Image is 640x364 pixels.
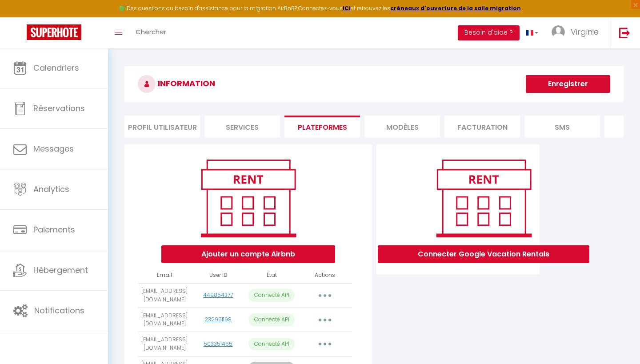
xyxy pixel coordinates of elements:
button: Besoin d'aide ? [458,25,520,40]
span: Calendriers [33,62,79,73]
span: Analytics [33,184,69,195]
span: Paiements [33,224,75,235]
th: Email [138,268,191,283]
li: Profil Utilisateur [124,116,200,137]
span: Notifications [34,305,84,316]
h3: INFORMATION [124,66,624,102]
a: créneaux d'ouverture de la salle migration [390,4,521,12]
img: Super Booking [27,24,81,40]
span: Hébergement [33,264,88,276]
td: [EMAIL_ADDRESS][DOMAIN_NAME] [138,308,191,332]
span: Virginie [571,26,599,37]
li: Services [204,116,280,137]
td: [EMAIL_ADDRESS][DOMAIN_NAME] [138,283,191,308]
img: rent.png [192,156,305,241]
th: Actions [298,268,352,283]
td: [EMAIL_ADDRESS][DOMAIN_NAME] [138,332,191,356]
p: Connecté API [248,313,295,326]
p: Connecté API [248,338,295,351]
a: Chercher [129,17,173,48]
a: 232951198 [204,316,232,323]
a: ... Virginie [545,17,610,48]
li: Plateformes [284,116,360,137]
li: SMS [524,116,600,137]
span: Chercher [136,27,166,36]
a: ICI [343,4,351,12]
a: 503351465 [204,340,232,348]
li: MODÈLES [364,116,440,137]
li: Facturation [444,116,520,137]
button: Ajouter un compte Airbnb [161,245,335,263]
span: Réservations [33,103,85,114]
a: 449854377 [203,291,233,299]
img: logout [619,27,630,38]
img: rent.png [427,156,540,241]
th: User ID [191,268,244,283]
button: Connecter Google Vacation Rentals [378,245,589,263]
img: ... [552,25,565,39]
span: Messages [33,143,74,154]
button: Enregistrer [526,75,610,93]
th: État [245,268,298,283]
p: Connecté API [248,289,295,302]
